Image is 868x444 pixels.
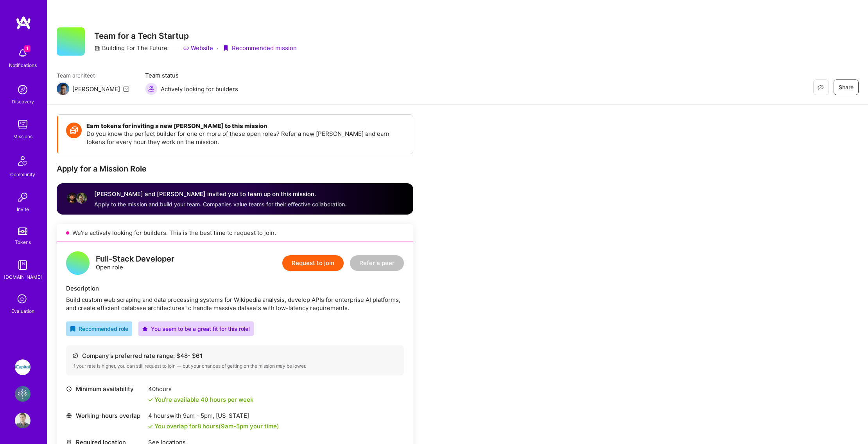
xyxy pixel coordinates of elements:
h4: Earn tokens for inviting a new [PERSON_NAME] to this mission [86,123,405,130]
span: 9am - 5pm [221,422,248,430]
div: Full-Stack Developer [96,255,174,263]
a: iCapital: Build and maintain RESTful API [13,359,32,375]
img: guide book [15,257,30,273]
img: User profile [66,192,79,204]
div: Apply for a Mission Role [57,164,413,174]
img: Invite [15,190,30,205]
div: Working-hours overlap [66,412,144,420]
img: Token icon [66,123,82,138]
i: icon Clock [66,386,72,392]
p: Do you know the perfect builder for one or more of these open roles? Refer a new [PERSON_NAME] an... [86,130,405,146]
img: User Avatar [15,413,30,428]
a: Website [183,44,213,52]
img: teamwork [15,117,30,132]
a: User Avatar [13,413,32,428]
span: 1 [24,45,30,52]
div: Discovery [12,97,34,106]
i: icon PurpleRibbon [222,45,229,51]
div: Community [10,170,35,179]
div: Invite [17,205,29,213]
h3: Team for a Tech Startup [94,31,297,41]
img: bell [15,45,30,61]
div: Evaluation [11,307,34,315]
img: Community [13,152,32,170]
a: Flowcarbon: AI Memory Company [13,386,32,402]
img: Actively looking for builders [145,83,158,95]
span: Share [839,83,854,91]
i: icon RecommendedBadge [70,326,75,332]
span: Actively looking for builders [161,85,238,93]
div: Apply to the mission and build your team. Companies value teams for their effective collaboration. [94,200,346,208]
div: Recommended role [70,325,128,333]
div: You seem to be a great fit for this role! [142,325,250,333]
div: Open role [96,255,174,271]
div: Tokens [15,238,31,246]
img: tokens [18,227,27,235]
img: Flowcarbon: AI Memory Company [15,386,30,402]
div: Building For The Future [94,44,167,52]
button: Share [834,79,859,95]
div: You overlap for 8 hours ( your time) [154,422,279,430]
div: [DOMAIN_NAME] [4,273,42,281]
div: Build custom web scraping and data processing systems for Wikipedia analysis, develop APIs for en... [66,296,404,312]
div: [PERSON_NAME] [72,85,120,93]
div: Company’s preferred rate range: $ 48 - $ 61 [72,352,398,360]
div: 40 hours [148,385,253,393]
span: Team architect [57,71,129,79]
i: icon PurpleStar [142,326,148,332]
img: discovery [15,82,30,97]
div: Minimum availability [66,385,144,393]
img: User profile [75,192,88,204]
i: icon Check [148,424,153,429]
div: You're available 40 hours per week [148,395,253,404]
span: 9am - 5pm , [181,412,216,419]
div: If your rate is higher, you can still request to join — but your chances of getting on the missio... [72,363,398,369]
div: Notifications [9,61,37,69]
div: Recommended mission [222,44,297,52]
img: iCapital: Build and maintain RESTful API [15,359,30,375]
img: Team Architect [57,83,69,95]
div: We’re actively looking for builders. This is the best time to request to join. [57,224,413,242]
i: icon Mail [123,86,129,92]
i: icon Cash [72,353,78,359]
img: logo [16,16,31,30]
span: Team status [145,71,238,79]
button: Request to join [282,255,344,271]
div: Description [66,284,404,292]
div: [PERSON_NAME] and [PERSON_NAME] invited you to team up on this mission. [94,190,346,199]
div: Missions [13,132,32,141]
i: icon World [66,413,72,419]
div: · [217,44,219,52]
i: icon CompanyGray [94,45,100,51]
i: icon SelectionTeam [15,292,30,307]
i: icon EyeClosed [818,84,824,90]
div: 4 hours with [US_STATE] [148,412,279,420]
button: Refer a peer [350,255,404,271]
i: icon Check [148,397,153,402]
